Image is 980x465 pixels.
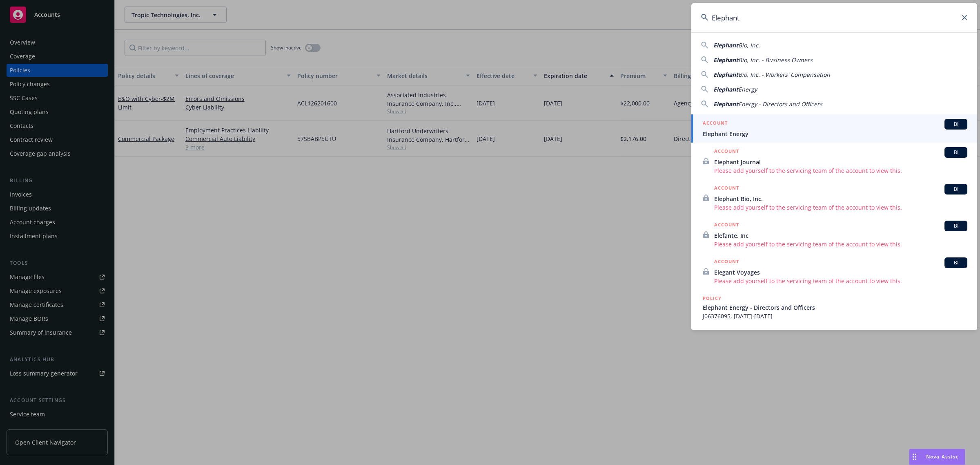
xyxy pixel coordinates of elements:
span: Elefante, Inc [714,231,967,240]
span: Bio, Inc. - Business Owners [738,56,813,64]
h5: ACCOUNT [714,184,739,194]
span: Elephant Energy - Directors and Officers [703,303,967,312]
input: Search... [691,3,977,32]
span: Elephant Bio, Inc. [714,194,967,203]
span: Elephant [713,71,738,78]
h5: ACCOUNT [714,221,739,230]
span: Energy - Directors and Officers [738,100,822,108]
span: Please add yourself to the servicing team of the account to view this. [714,166,967,175]
a: ACCOUNTBIElegant VoyagesPlease add yourself to the servicing team of the account to view this. [691,253,977,290]
span: BI [948,259,964,266]
span: Elephant Energy [703,130,967,138]
span: Please add yourself to the servicing team of the account to view this. [714,240,967,248]
span: Energy [738,85,757,93]
span: Elephant [713,41,738,49]
span: BI [948,149,964,156]
span: Elephant [713,85,738,93]
span: Nova Assist [926,453,958,460]
span: BI [948,121,964,128]
span: Elegant Voyages [714,268,967,277]
span: J06376095, [DATE]-[DATE] [703,312,967,320]
span: Bio, Inc. - Workers' Compensation [738,71,830,78]
button: Nova Assist [909,449,965,465]
span: BI [948,186,964,193]
span: Elephant [713,56,738,64]
h5: ACCOUNT [703,119,728,129]
span: Elephant Journal [714,158,967,166]
span: Please add yourself to the servicing team of the account to view this. [714,203,967,212]
div: Drag to move [909,449,920,465]
h5: POLICY [703,294,722,302]
a: ACCOUNTBIElephant JournalPlease add yourself to the servicing team of the account to view this. [691,143,977,179]
span: BI [948,222,964,230]
span: Bio, Inc. [738,41,760,49]
span: Elephant [713,100,738,108]
a: ACCOUNTBIElephant Bio, Inc.Please add yourself to the servicing team of the account to view this. [691,179,977,216]
h5: ACCOUNT [714,147,739,157]
a: ACCOUNTBIElephant Energy [691,114,977,143]
span: Please add yourself to the servicing team of the account to view this. [714,277,967,285]
h5: ACCOUNT [714,257,739,267]
a: POLICYElephant Energy - Directors and OfficersJ06376095, [DATE]-[DATE] [691,290,977,325]
a: ACCOUNTBIElefante, IncPlease add yourself to the servicing team of the account to view this. [691,216,977,253]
